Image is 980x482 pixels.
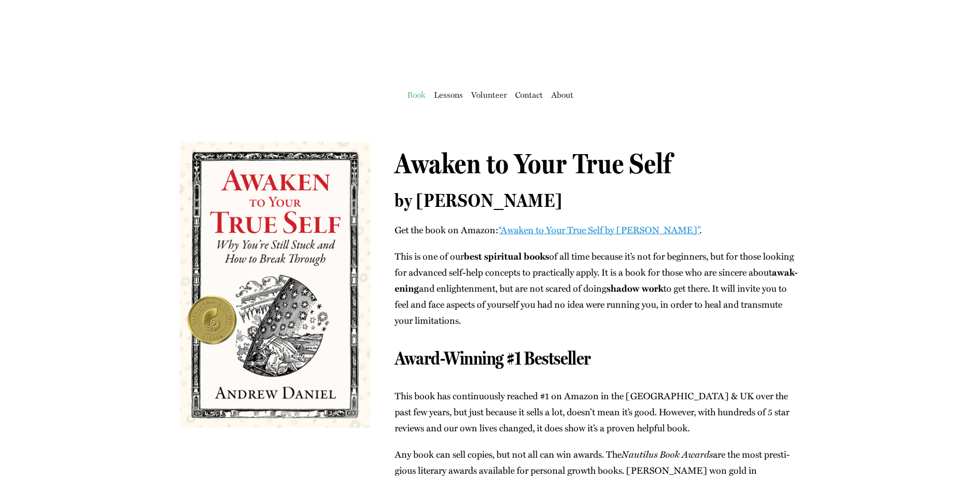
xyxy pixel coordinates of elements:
[180,142,370,427] img: awaken-to-your-true-self-andrew-daniel-cover-gold-nautilus-book-award-25
[499,223,699,236] a: “Awak­en to Your True Self by [PERSON_NAME]”
[395,189,562,212] span: by [PERSON_NAME]
[621,447,713,461] i: Nau­tilus Book Awards
[395,265,798,295] b: awak­en­ing
[407,87,426,102] a: Book
[395,248,800,328] p: This is one of our of all time because it’s not for begin­ners, but for those look­ing for advanc...
[426,13,555,27] a: ioa-logo
[395,347,590,369] span: Award-Winning #1 Bestseller
[606,281,663,295] b: shad­ow work
[395,222,800,238] p: Get the book on Ama­zon: .
[395,147,672,180] span: Awaken to Your True Self
[464,249,549,263] b: best spir­i­tu­al books
[471,87,507,102] a: Vol­un­teer
[515,87,543,102] a: Con­tact
[395,388,800,436] p: This book has con­tin­u­ous­ly reached #1 on Ama­zon in the [GEOGRAPHIC_DATA] & UK over the past ...
[551,87,573,102] a: About
[180,78,800,111] nav: Main
[426,16,555,78] img: Institute of Awakening
[434,87,463,102] a: Lessons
